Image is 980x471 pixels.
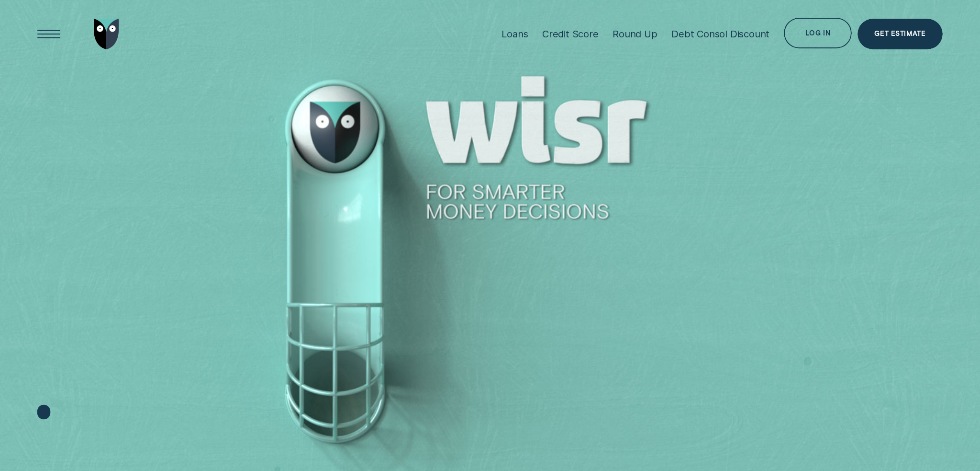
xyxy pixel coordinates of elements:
[784,18,852,48] button: Log in
[33,19,64,49] button: Open Menu
[94,19,119,49] img: Wisr
[671,28,769,40] div: Debt Consol Discount
[501,28,528,40] div: Loans
[857,19,943,49] a: Get Estimate
[542,28,599,40] div: Credit Score
[612,28,657,40] div: Round Up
